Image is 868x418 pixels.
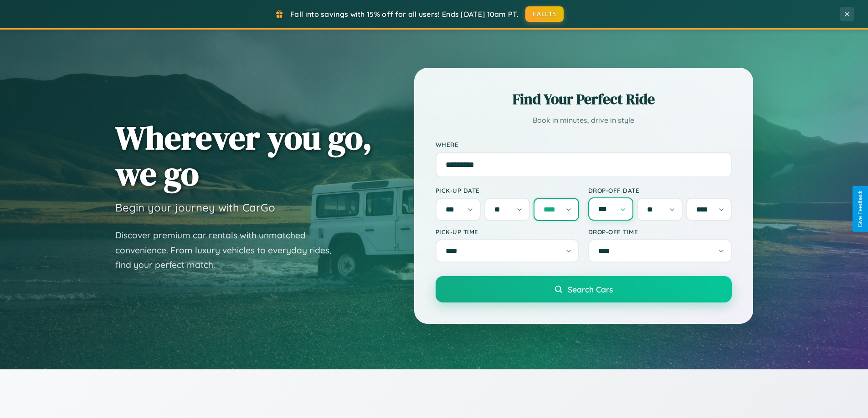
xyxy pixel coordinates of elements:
label: Drop-off Date [588,186,732,194]
label: Drop-off Time [588,228,732,236]
h2: Find Your Perfect Ride [436,89,732,109]
span: Search Cars [568,284,613,294]
button: Search Cars [436,276,732,302]
p: Book in minutes, drive in style [436,114,732,127]
span: Fall into savings with 15% off for all users! Ends [DATE] 10am PT. [290,10,519,19]
h1: Wherever you go, we go [115,120,372,191]
label: Pick-up Time [436,228,579,236]
label: Where [436,141,732,148]
h3: Begin your journey with CarGo [115,201,275,214]
button: FALL15 [525,6,564,22]
p: Discover premium car rentals with unmatched convenience. From luxury vehicles to everyday rides, ... [115,228,343,272]
div: Give Feedback [857,191,863,227]
label: Pick-up Date [436,186,579,194]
